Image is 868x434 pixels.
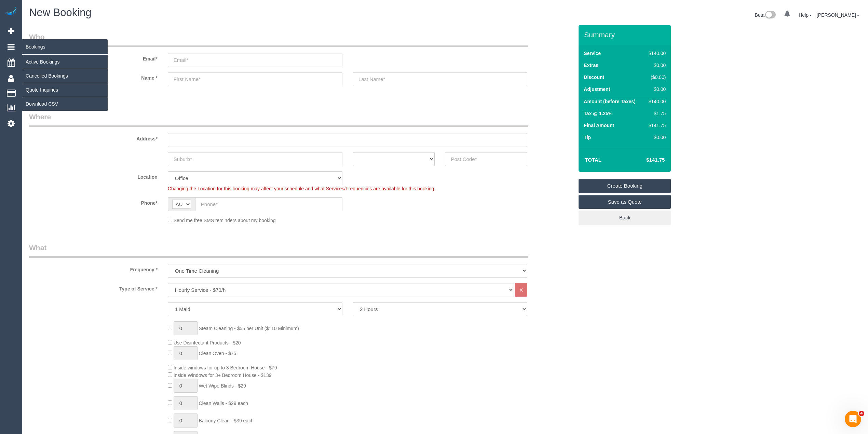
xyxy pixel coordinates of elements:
[817,12,859,18] a: [PERSON_NAME]
[646,134,666,141] div: $0.00
[29,6,92,18] span: New Booking
[199,383,246,389] span: Wet Wipe Blinds - $29
[22,55,108,69] a: Active Bookings
[584,50,601,57] label: Service
[174,218,276,223] span: Send me free SMS reminders about my booking
[799,12,812,18] a: Help
[22,97,108,111] a: Download CSV
[585,157,601,163] strong: Total
[168,53,342,67] input: Email*
[199,351,236,356] span: Clean Oven - $75
[584,62,598,69] label: Extras
[579,211,671,225] a: Back
[859,411,864,416] span: 4
[353,72,527,86] input: Last Name*
[168,186,435,191] span: Changing the Location for this booking may affect your schedule and what Services/Frequencies are...
[22,83,108,97] a: Quote Inquiries
[29,32,528,47] legend: Who
[646,122,666,129] div: $141.75
[584,110,612,117] label: Tax @ 1.25%
[24,197,163,206] label: Phone*
[168,72,342,86] input: First Name*
[24,264,163,273] label: Frequency *
[584,86,610,93] label: Adjustment
[22,39,108,55] span: Bookings
[584,122,614,129] label: Final Amount
[646,62,666,69] div: $0.00
[764,11,776,20] img: New interface
[4,7,18,16] img: Automaid Logo
[755,12,776,18] a: Beta
[579,195,671,209] a: Save as Quote
[584,74,604,81] label: Discount
[584,134,591,141] label: Tip
[845,411,861,427] iframe: Intercom live chat
[195,197,342,211] input: Phone*
[174,372,272,378] span: Inside Windows for 3+ Bedroom House - $139
[24,171,163,180] label: Location
[168,152,342,166] input: Suburb*
[22,69,108,83] a: Cancelled Bookings
[22,55,108,111] ul: Bookings
[579,179,671,193] a: Create Booking
[24,283,163,292] label: Type of Service *
[584,31,667,39] h3: Summary
[174,365,277,370] span: Inside windows for up to 3 Bedroom House - $79
[199,401,248,406] span: Clean Walls - $29 each
[29,243,528,258] legend: What
[584,98,635,105] label: Amount (before Taxes)
[646,110,666,117] div: $1.75
[24,133,163,142] label: Address*
[445,152,527,166] input: Post Code*
[199,418,254,423] span: Balcony Clean - $39 each
[646,74,666,81] div: ($0.00)
[29,112,528,127] legend: Where
[199,326,299,331] span: Steam Cleaning - $55 per Unit ($110 Minimum)
[646,50,666,57] div: $140.00
[646,98,666,105] div: $140.00
[174,340,241,345] span: Use Disinfectant Products - $20
[646,86,666,93] div: $0.00
[626,157,665,163] h4: $141.75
